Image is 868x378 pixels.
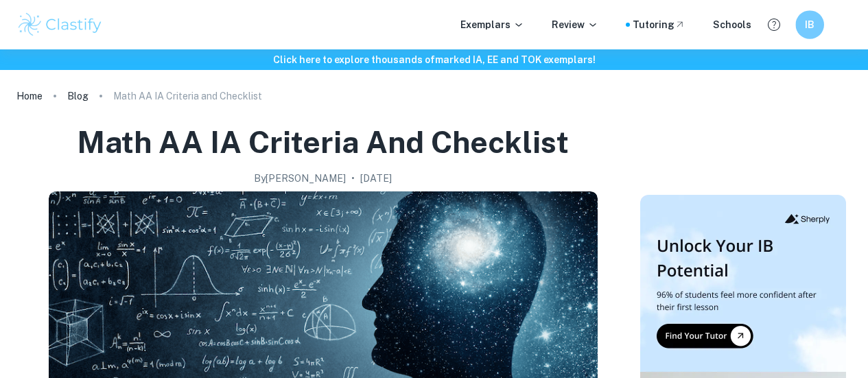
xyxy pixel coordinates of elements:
[16,86,43,106] a: Home
[633,17,685,32] a: Tutoring
[360,171,392,186] h2: [DATE]
[801,17,818,33] h6: IB
[351,171,355,186] p: •
[460,17,524,32] p: Exemplars
[795,10,824,39] button: IB
[713,17,751,32] a: Schools
[16,11,104,38] img: Clastify logo
[3,52,865,67] h6: Click here to explore thousands of marked IA, EE and TOK exemplars !
[67,86,89,106] a: Blog
[113,88,262,104] p: Math AA IA Criteria and Checklist
[77,122,569,163] h1: Math AA IA Criteria and Checklist
[552,17,598,32] p: Review
[254,171,346,186] h2: By [PERSON_NAME]
[762,13,786,36] button: Help and Feedback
